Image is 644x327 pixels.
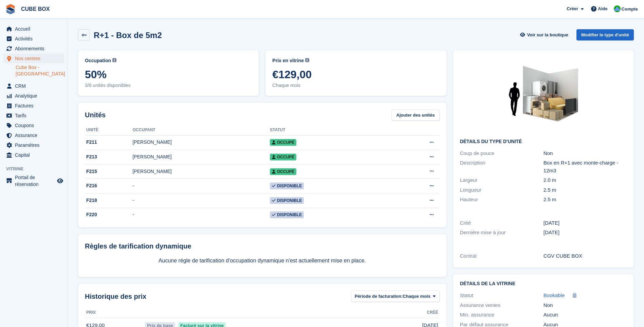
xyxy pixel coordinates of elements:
p: Aucune règle de tarification d'occupation dynamique n'est actuellement mise en place. [85,257,440,265]
span: Disponible [270,211,304,218]
div: Hauteur [460,196,544,204]
span: Abonnements [15,44,56,53]
div: Largeur [460,176,544,184]
div: F211 [85,139,133,146]
div: F215 [85,168,133,175]
div: [DATE] [544,229,627,237]
span: Vitrine [6,166,68,172]
a: menu [3,91,64,101]
a: menu [3,111,64,120]
span: Assurance [15,131,56,140]
span: Nos centres [15,54,56,63]
a: menu [3,44,64,53]
a: menu [3,150,64,160]
span: Occupé [270,139,296,146]
span: Portail de réservation [15,174,56,188]
span: Disponible [270,197,304,204]
button: Période de facturation: Chaque mois [351,291,440,302]
a: menu [3,24,64,34]
div: Non [544,302,627,309]
div: Contrat [460,252,544,260]
span: Compte [622,6,638,13]
a: menu [3,140,64,150]
span: Tarifs [15,111,56,120]
div: [DATE] [544,219,627,227]
span: CRM [15,81,56,91]
span: Accueil [15,24,56,34]
img: 50-sqft-unit.jpg [493,57,594,134]
img: Cube Box [614,5,621,12]
img: icon-info-grey-7440780725fd019a000dd9b08b2336e03edf1995a4989e88bcd33f0948082b44.svg [112,58,116,62]
a: Modifier le type d'unité [576,29,634,40]
span: Capital [15,150,56,160]
span: Factures [15,101,56,110]
a: menu [3,54,64,63]
div: 2.5 m [544,186,627,194]
span: Prix en vitrine [272,57,304,64]
div: F220 [85,211,133,218]
span: Paramètres [15,140,56,150]
span: Voir sur la boutique [527,32,568,38]
a: menu [3,34,64,44]
a: Bookable [544,292,565,299]
th: Prix [85,307,144,318]
div: 2.0 m [544,176,627,184]
div: CGV CUBE BOX [544,252,627,260]
div: F213 [85,153,133,160]
div: Dernière mise à jour [460,229,544,237]
span: Occupé [270,154,296,160]
a: Voir sur la boutique [519,29,571,40]
div: [PERSON_NAME] [133,153,270,160]
td: - [133,193,270,208]
div: Assurance ventes [460,302,544,309]
a: CUBE BOX [18,3,52,15]
span: Coupons [15,121,56,130]
span: Bookable [544,292,565,298]
span: Analytique [15,91,56,101]
div: Description [460,159,544,174]
span: Historique des prix [85,291,146,302]
a: menu [3,81,64,91]
span: Disponible [270,183,304,189]
a: menu [3,101,64,110]
th: Occupant [133,125,270,136]
h2: Détails du type d'unité [460,139,627,144]
span: Aide [598,5,607,12]
div: Box en R+1 avec monte-charge - 12m3 [544,159,627,174]
th: Unité [85,125,133,136]
a: Cube Box - [GEOGRAPHIC_DATA] [16,64,64,77]
div: Coup de pouce [460,150,544,157]
div: Statut [460,292,544,299]
span: €129,00 [272,68,439,81]
div: Longueur [460,186,544,194]
a: menu [3,131,64,140]
td: - [133,179,270,193]
span: Créer [567,5,578,12]
h2: Détails de la vitrine [460,281,627,287]
td: - [133,208,270,222]
h2: Unités [85,110,106,120]
img: stora-icon-8386f47178a22dfd0bd8f6a31ec36ba5ce8667c1dd55bd0f319d3a0aa187defe.svg [5,4,16,14]
span: Occupation [85,57,111,64]
div: Aucun [544,311,627,319]
a: menu [3,174,64,188]
div: Créé [460,219,544,227]
div: [PERSON_NAME] [133,139,270,146]
span: Créé [427,309,438,315]
span: 3/6 unités disponibles [85,82,252,89]
span: Activités [15,34,56,44]
div: F216 [85,182,133,189]
span: 50% [85,68,252,81]
div: Règles de tarification dynamique [85,241,440,251]
th: Statut [270,125,390,136]
a: Ajouter des unités [391,109,439,121]
div: Non [544,150,627,157]
img: icon-info-grey-7440780725fd019a000dd9b08b2336e03edf1995a4989e88bcd33f0948082b44.svg [305,58,309,62]
span: Chaque mois [272,82,439,89]
div: 2.5 m [544,196,627,204]
div: [PERSON_NAME] [133,168,270,175]
div: F218 [85,197,133,204]
span: Occupé [270,168,296,175]
span: Période de facturation: [355,293,403,300]
span: Chaque mois [403,293,430,300]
